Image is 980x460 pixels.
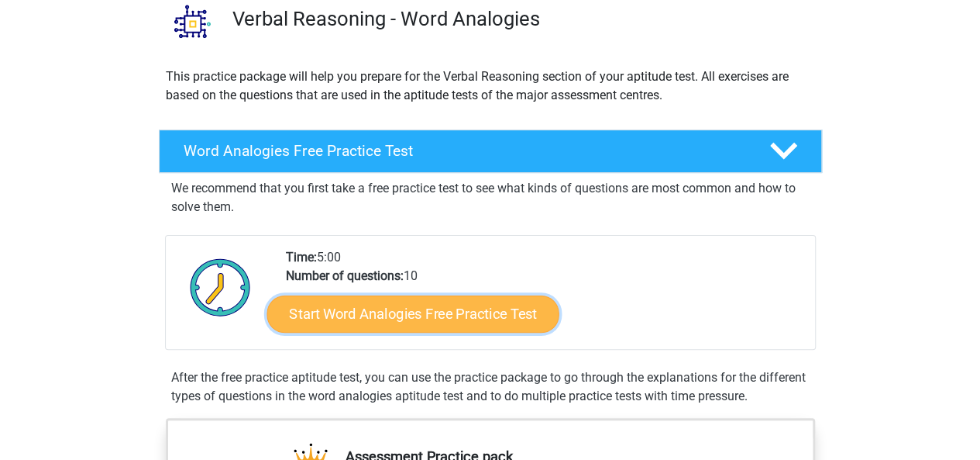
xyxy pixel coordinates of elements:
b: Number of questions: [286,268,404,283]
h3: Verbal Reasoning - Word Analogies [232,7,810,31]
h4: Word Analogies Free Practice Test [184,142,744,160]
p: We recommend that you first take a free practice test to see what kinds of questions are most com... [171,179,810,216]
div: 5:00 10 [274,248,814,349]
b: Time: [286,250,317,265]
a: Start Word Analogies Free Practice Test [266,295,559,332]
img: Clock [181,248,260,326]
a: Word Analogies Free Practice Test [153,130,828,173]
p: This practice package will help you prepare for the Verbal Reasoning section of your aptitude tes... [166,67,815,105]
div: After the free practice aptitude test, you can use the practice package to go through the explana... [165,368,816,406]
